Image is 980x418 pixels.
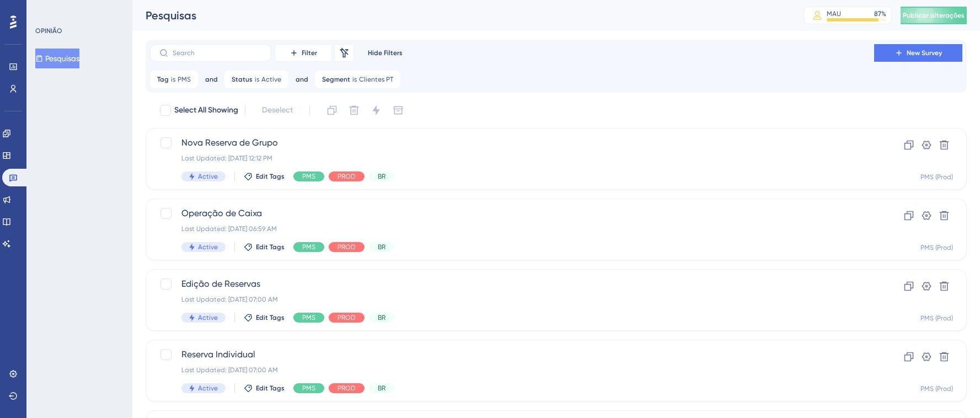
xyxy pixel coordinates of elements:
[903,12,965,19] font: Publicar alterações
[920,384,953,393] div: PMS (Prod)
[256,172,285,181] span: Edit Tags
[181,154,843,163] div: Last Updated: [DATE] 12:12 PM
[827,10,841,18] font: MAU
[302,243,315,251] span: PMS
[276,44,331,62] button: Filter
[901,7,967,24] button: Publicar alterações
[378,313,385,322] span: BR
[338,313,356,322] span: PROD
[338,384,356,393] span: PROD
[255,75,259,84] span: is
[256,243,285,251] span: Edit Tags
[198,172,218,181] span: Active
[35,27,62,35] font: OPINIÃO
[359,75,393,84] span: Clientes PT
[181,136,843,149] span: Nova Reserva de Grupo
[302,384,315,393] span: PMS
[256,384,285,393] span: Edit Tags
[920,243,953,252] div: PMS (Prod)
[198,384,218,393] span: Active
[157,75,169,84] span: Tag
[907,49,942,57] span: New Survey
[322,75,350,84] span: Segment
[256,313,285,322] span: Edit Tags
[302,313,315,322] span: PMS
[244,243,285,251] button: Edit Tags
[302,172,315,181] span: PMS
[262,104,293,117] span: Deselect
[244,313,285,322] button: Edit Tags
[352,75,357,84] span: is
[181,348,843,361] span: Reserva Individual
[293,71,310,88] button: and
[232,75,253,84] span: Status
[296,75,308,84] span: and
[378,172,385,181] span: BR
[146,9,196,22] font: Pesquisas
[35,49,79,68] button: Pesquisas
[174,104,238,117] span: Select All Showing
[378,243,385,251] span: BR
[252,100,303,120] button: Deselect
[171,75,175,84] span: is
[181,207,843,220] span: Operação de Caixa
[357,44,413,62] button: Hide Filters
[178,75,191,84] span: PMS
[378,384,385,393] span: BR
[181,366,843,374] div: Last Updated: [DATE] 07:00 AM
[338,243,356,251] span: PROD
[920,314,953,323] div: PMS (Prod)
[261,75,281,84] span: Active
[181,224,843,233] div: Last Updated: [DATE] 06:59 AM
[198,313,218,322] span: Active
[874,44,962,62] button: New Survey
[205,75,218,84] span: and
[368,49,403,57] span: Hide Filters
[173,49,262,57] input: Search
[920,173,953,181] div: PMS (Prod)
[181,277,843,291] span: Edição de Reservas
[198,243,218,251] span: Active
[244,384,285,393] button: Edit Tags
[202,71,220,88] button: and
[244,172,285,181] button: Edit Tags
[302,49,317,57] span: Filter
[181,295,843,304] div: Last Updated: [DATE] 07:00 AM
[338,172,356,181] span: PROD
[881,10,886,18] font: %
[45,54,79,63] font: Pesquisas
[874,10,881,18] font: 87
